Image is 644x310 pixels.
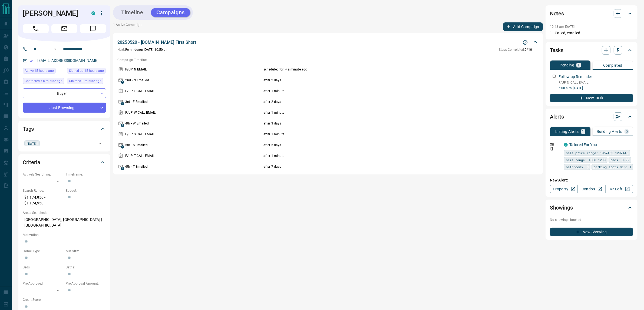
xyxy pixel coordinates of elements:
svg: Email Verified [30,59,34,63]
p: Actively Searching: [23,172,63,177]
p: Follow up Reminder [559,74,592,80]
a: Condos [577,185,605,193]
h2: Tasks [550,46,563,55]
p: Baths: [66,265,106,270]
span: Signed up 15 hours ago [69,68,104,73]
div: condos.ca [91,11,95,15]
button: Add Campaign [503,22,543,31]
p: New Alert: [550,177,633,183]
button: Open [52,46,58,52]
p: Credit Score: [23,297,106,302]
p: Listing Alerts [555,130,579,133]
span: Claimed 1 minute ago [69,78,101,84]
p: 3rd - F Emailed [125,99,262,104]
p: Pending [560,63,574,67]
div: Notes [550,7,633,20]
a: Property [550,185,578,193]
div: Buyer [23,88,106,98]
span: Call [23,24,49,33]
p: 20250520 - [DOMAIN_NAME] First Short [117,39,196,46]
div: Showings [550,201,633,214]
p: $1,174,950 - $1,174,950 [23,193,63,208]
span: Next: [117,48,125,52]
div: Sat Aug 16 2025 [23,68,64,75]
a: Mr.Loft [605,185,633,193]
span: A [121,145,124,149]
div: Alerts [550,110,633,123]
p: 1 - Called, emailed. [550,30,633,36]
p: Search Range: [23,188,63,193]
div: Tags [23,122,106,135]
p: after 1 minute [263,153,491,158]
span: Steps Completed: [499,48,525,52]
p: 1 Active Campaign [113,22,141,31]
h2: Criteria [23,158,40,167]
button: New Task [550,94,633,102]
svg: Push Notification Only [550,147,554,151]
p: Home Type: [23,249,63,254]
span: A [121,102,124,105]
span: parking spots min: 1 [593,164,631,170]
div: Sat Aug 16 2025 [67,68,106,75]
h2: Showings [550,203,573,212]
p: Beds: [23,265,63,270]
p: after 1 minute [263,132,491,137]
h2: Notes [550,9,564,18]
p: 1 [577,63,580,67]
p: Off [550,142,561,147]
p: scheduled for: < a minute ago [263,67,491,72]
div: Just Browsing [23,103,106,113]
span: sale price range: 1057455,1292445 [566,150,628,156]
span: [DATE] [26,141,38,146]
p: 2nd - N Emailed [125,78,262,83]
p: after 2 days [263,78,491,83]
h2: Tags [23,124,34,133]
span: A [121,124,124,127]
p: No showings booked [550,217,633,222]
p: 4th - W Emailed [125,121,262,126]
div: Tasks [550,44,633,57]
a: Tailored For You [569,143,597,147]
p: after 3 days [263,121,491,126]
span: Email [51,24,77,33]
button: Stop Campaign [521,38,529,46]
button: New Showing [550,228,633,236]
button: Open [97,140,104,147]
span: Contacted < a minute ago [25,78,62,84]
p: 0 [626,130,628,133]
span: size range: 1008,1230 [566,157,606,163]
p: Areas Searched: [23,210,106,215]
p: after 1 minute [263,110,491,115]
p: Pre-Approved: [23,281,63,286]
p: F/UP F CALL EMAIL [125,89,262,93]
p: Building Alerts [597,130,622,133]
p: after 7 days [263,164,491,169]
p: after 2 days [263,99,491,104]
h2: Alerts [550,112,564,121]
p: Motivation: [23,232,106,237]
div: Sun Aug 17 2025 [23,78,64,86]
p: after 1 minute [263,89,491,93]
p: 1 [582,130,584,133]
p: Reminder on [DATE] 10:50 am [117,47,169,52]
p: F/UP N EMAIL [125,67,262,72]
p: Budget: [66,188,106,193]
p: F/UP N CALL EMAIL [559,80,633,85]
span: beds: 3-99 [610,157,629,163]
span: A [121,167,124,170]
p: [GEOGRAPHIC_DATA], [GEOGRAPHIC_DATA] | [GEOGRAPHIC_DATA] [23,215,106,230]
p: Timeframe: [66,172,106,177]
a: [EMAIL_ADDRESS][DOMAIN_NAME] [37,58,98,63]
h1: [PERSON_NAME] [23,9,83,18]
p: 5th - S Emailed [125,143,262,147]
p: F/UP S CALL EMAIL [125,132,262,137]
span: A [121,80,124,84]
button: Timeline [116,8,149,17]
p: Pre-Approval Amount: [66,281,106,286]
span: Active 15 hours ago [25,68,54,73]
p: 6th - T Emailed [125,164,262,169]
span: bathrooms: 3 [566,164,589,170]
p: Min Size: [66,249,106,254]
p: F/UP T CALL EMAIL [125,153,262,158]
p: 6:00 a.m. [DATE] [559,86,633,90]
